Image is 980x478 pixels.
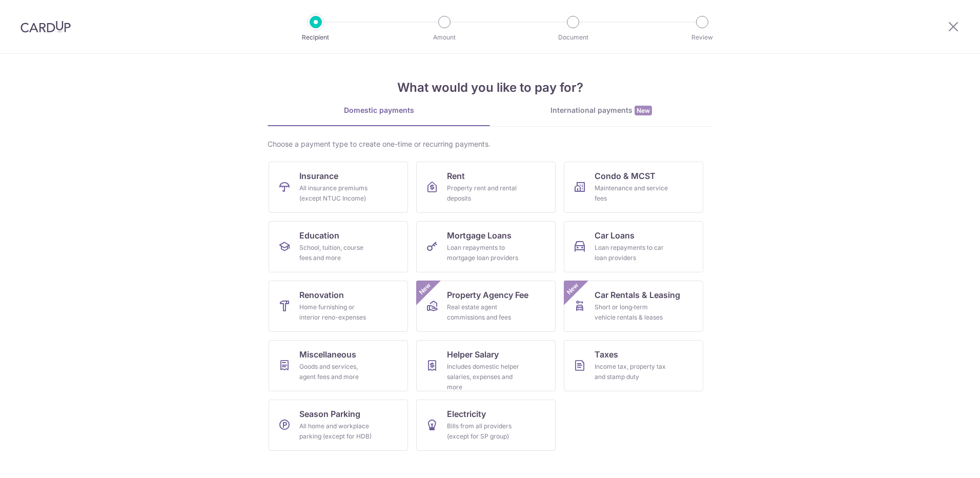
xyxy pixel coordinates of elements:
[299,302,373,323] div: Home furnishing or interior reno-expenses
[447,408,486,420] span: Electricity
[564,340,703,391] a: TaxesIncome tax, property tax and stamp duty
[299,408,360,420] span: Season Parking
[447,183,521,204] div: Property rent and rental deposits
[269,340,408,391] a: MiscellaneousGoods and services, agent fees and more
[299,170,338,182] span: Insurance
[595,289,680,301] span: Car Rentals & Leasing
[268,105,490,115] div: Domestic payments
[416,221,556,272] a: Mortgage LoansLoan repayments to mortgage loan providers
[416,162,556,213] a: RentProperty rent and rental deposits
[635,106,652,115] span: New
[447,421,521,442] div: Bills from all providers (except for SP group)
[595,302,668,323] div: Short or long‑term vehicle rentals & leases
[595,243,668,263] div: Loan repayments to car loan providers
[416,400,556,451] a: ElectricityBills from all providers (except for SP group)
[447,348,499,361] span: Helper Salary
[269,400,408,451] a: Season ParkingAll home and workplace parking (except for HDB)
[595,183,668,204] div: Maintenance and service fees
[595,362,668,382] div: Income tax, property tax and stamp duty
[447,170,465,182] span: Rent
[417,281,434,297] span: New
[564,221,703,272] a: Car LoansLoan repayments to car loan providers
[595,170,656,182] span: Condo & MCST
[278,32,354,43] p: Recipient
[268,139,712,149] div: Choose a payment type to create one-time or recurring payments.
[299,183,373,204] div: All insurance premiums (except NTUC Income)
[21,21,71,33] img: CardUp
[416,281,556,332] a: Property Agency FeeReal estate agent commissions and feesNew
[535,32,611,43] p: Document
[564,162,703,213] a: Condo & MCSTMaintenance and service fees
[447,243,521,263] div: Loan repayments to mortgage loan providers
[447,302,521,323] div: Real estate agent commissions and fees
[564,281,581,297] span: New
[406,32,482,43] p: Amount
[447,289,528,301] span: Property Agency Fee
[269,221,408,272] a: EducationSchool, tuition, course fees and more
[269,281,408,332] a: RenovationHome furnishing or interior reno-expenses
[564,281,703,332] a: Car Rentals & LeasingShort or long‑term vehicle rentals & leasesNew
[299,421,373,442] div: All home and workplace parking (except for HDB)
[269,162,408,213] a: InsuranceAll insurance premiums (except NTUC Income)
[416,340,556,391] a: Helper SalaryIncludes domestic helper salaries, expenses and more
[664,32,740,43] p: Review
[490,105,712,116] div: International payments
[595,229,635,242] span: Car Loans
[299,289,344,301] span: Renovation
[268,78,712,97] h4: What would you like to pay for?
[299,348,356,361] span: Miscellaneous
[299,243,373,263] div: School, tuition, course fees and more
[447,229,512,242] span: Mortgage Loans
[595,348,618,361] span: Taxes
[447,362,521,392] div: Includes domestic helper salaries, expenses and more
[299,229,339,242] span: Education
[299,362,373,382] div: Goods and services, agent fees and more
